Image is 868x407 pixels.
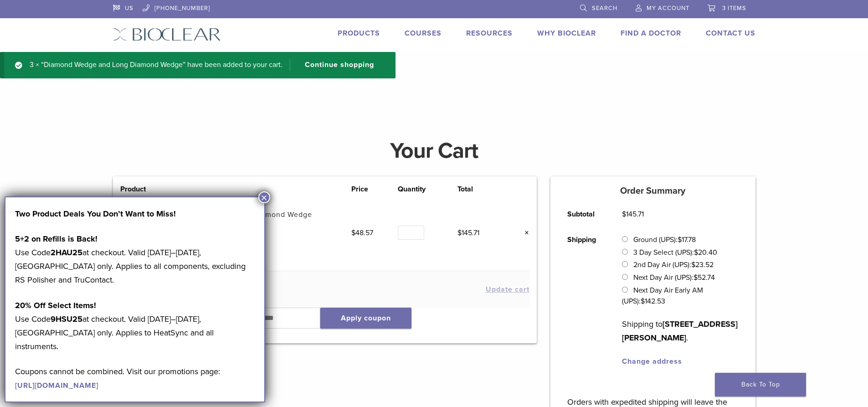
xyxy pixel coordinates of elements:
[706,29,755,38] a: Contact Us
[633,260,714,269] label: 2nd Day Air (UPS):
[15,232,255,287] p: Use Code at checkout. Valid [DATE]–[DATE], [GEOGRAPHIC_DATA] only. Applies to all components, exc...
[351,184,398,195] th: Price
[691,260,714,269] bdi: 23.52
[622,319,738,343] strong: [STREET_ADDRESS][PERSON_NAME]
[693,273,698,282] span: $
[694,248,717,257] bdi: 20.40
[622,210,644,219] bdi: 145.71
[622,317,738,345] p: Shipping to .
[290,59,381,71] a: Continue shopping
[550,185,755,196] h5: Order Summary
[113,28,221,41] img: Bioclear
[622,357,682,366] a: Change address
[537,29,596,38] a: Why Bioclear
[320,308,411,329] button: Apply coupon
[466,29,513,38] a: Resources
[678,235,696,244] bdi: 17.78
[715,373,806,397] a: Back To Top
[621,29,681,38] a: Find A Doctor
[457,228,479,237] bdi: 145.71
[398,184,457,195] th: Quantity
[633,273,715,282] label: Next Day Air (UPS):
[258,191,270,203] button: Close
[120,184,157,195] th: Product
[693,273,715,282] bdi: 52.74
[678,235,682,244] span: $
[51,314,82,324] strong: 9HSU25
[15,300,96,310] strong: 20% Off Select Items!
[15,365,255,392] p: Coupons cannot be combined. Visit our promotions page:
[338,29,380,38] a: Products
[722,5,746,12] span: 3 items
[457,184,504,195] th: Total
[647,5,689,12] span: My Account
[457,228,462,237] span: $
[15,234,98,244] strong: 5+2 on Refills is Back!
[633,248,717,257] label: 3 Day Select (UPS):
[351,228,373,237] bdi: 48.57
[557,201,612,227] th: Subtotal
[622,210,626,219] span: $
[106,140,762,162] h1: Your Cart
[633,235,696,244] label: Ground (UPS):
[592,5,617,12] span: Search
[641,297,645,306] span: $
[641,297,665,306] bdi: 142.53
[622,286,703,306] label: Next Day Air Early AM (UPS):
[694,248,698,257] span: $
[351,228,355,237] span: $
[486,286,529,293] button: Update cart
[51,247,82,258] strong: 2HAU25
[518,227,529,239] a: Remove this item
[15,209,176,219] strong: Two Product Deals You Don’t Want to Miss!
[15,381,98,390] a: [URL][DOMAIN_NAME]
[557,227,612,374] th: Shipping
[691,260,695,269] span: $
[15,299,255,353] p: Use Code at checkout. Valid [DATE]–[DATE], [GEOGRAPHIC_DATA] only. Applies to HeatSync and all in...
[405,29,442,38] a: Courses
